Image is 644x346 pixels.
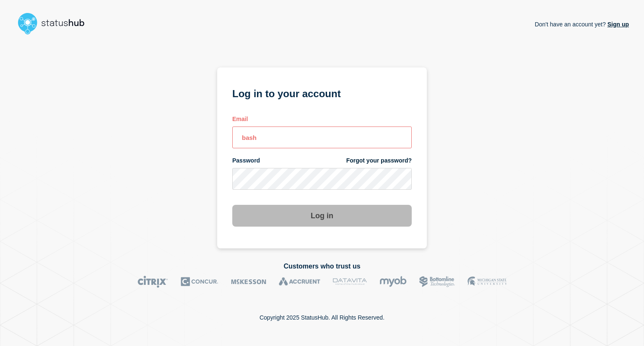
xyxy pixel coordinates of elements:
img: DataVita logo [333,276,367,288]
a: Forgot your password? [346,157,412,165]
img: Accruent logo [279,276,320,288]
a: Sign up [606,21,629,28]
input: email input [232,127,412,148]
img: Citrix logo [138,276,168,288]
h1: Log in to your account [232,85,412,101]
span: Email [232,115,248,123]
img: McKesson logo [231,276,266,288]
img: MSU logo [467,276,506,288]
img: myob logo [379,276,407,288]
img: StatusHub logo [15,10,95,37]
img: Concur logo [181,276,218,288]
p: Don't have an account yet? [535,14,629,34]
h2: Customers who trust us [15,263,629,270]
p: Copyright 2025 StatusHub. All Rights Reserved. [260,314,384,321]
button: Log in [232,205,412,227]
span: Password [232,157,260,165]
img: Bottomline logo [419,276,455,288]
input: password input [232,168,412,190]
